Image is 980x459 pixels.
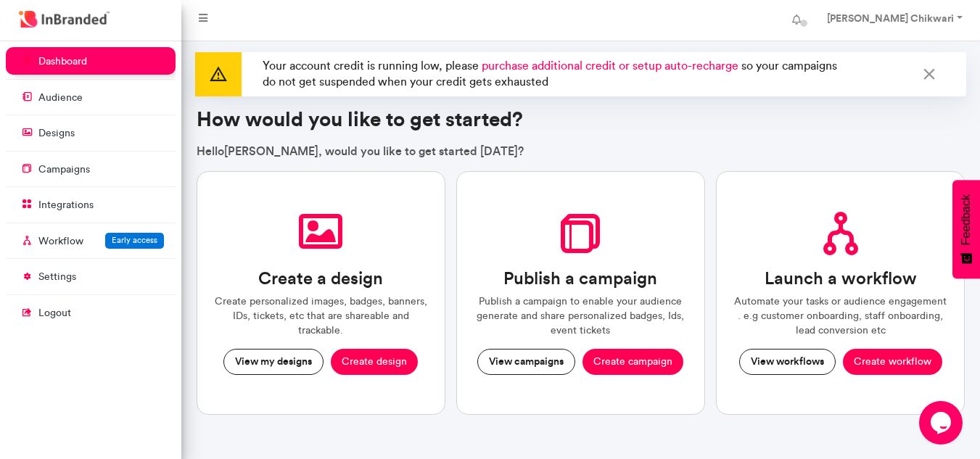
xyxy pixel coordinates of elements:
[582,349,683,375] button: Create campaign
[960,194,973,245] span: Feedback
[6,262,176,290] a: settings
[38,162,90,177] p: campaigns
[112,235,157,245] span: Early access
[6,227,176,255] a: WorkflowEarly access
[474,294,687,337] p: Publish a campaign to enable your audience generate and share personalized badges, Ids, event tic...
[919,401,965,444] iframe: chat widget
[6,155,176,183] a: campaigns
[503,268,657,289] h3: Publish a campaign
[38,126,75,141] p: designs
[38,306,71,321] p: logout
[477,349,575,375] button: View campaigns
[215,294,427,337] p: Create personalized images, badges, banners, IDs, tickets, etc that are shareable and trackable.
[15,7,113,31] img: InBranded Logo
[38,270,76,284] p: settings
[827,12,954,25] strong: [PERSON_NAME] Chikwari
[258,268,383,289] h3: Create a design
[38,234,83,249] p: Workflow
[6,83,176,111] a: audience
[257,52,858,96] p: Your account credit is running low, please so your campaigns do not get suspended when your credi...
[331,349,418,375] button: Create design
[739,349,836,375] button: View workflows
[6,119,176,146] a: designs
[952,180,980,278] button: Feedback - Show survey
[223,349,324,375] button: View my designs
[482,59,738,73] span: purchase additional credit or setup auto-recharge
[6,47,176,75] a: dashboard
[6,191,176,218] a: integrations
[197,143,965,159] p: Hello [PERSON_NAME] , would you like to get started [DATE]?
[38,198,94,212] p: integrations
[197,107,965,132] h3: How would you like to get started?
[843,349,942,375] button: Create workflow
[734,294,947,337] p: Automate your tasks or audience engagement . e.g customer onboarding, staff onboarding, lead conv...
[38,91,83,105] p: audience
[38,54,87,69] p: dashboard
[812,6,974,35] a: [PERSON_NAME] Chikwari
[765,268,917,289] h3: Launch a workflow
